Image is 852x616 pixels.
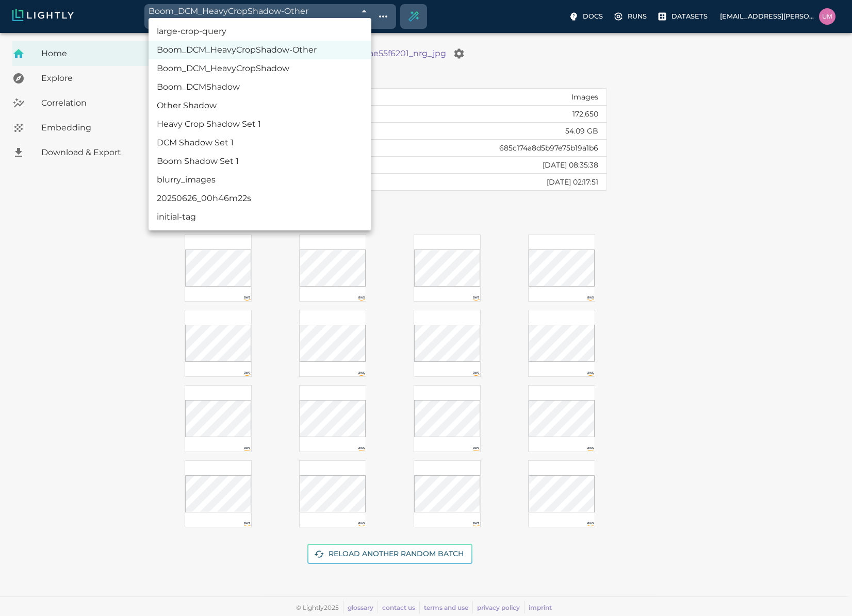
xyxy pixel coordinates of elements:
[149,171,371,189] li: blurry_images
[149,78,371,96] li: Boom_DCMShadow
[149,22,371,41] li: large-crop-query
[149,115,371,134] li: Heavy Crop Shadow Set 1
[149,152,371,171] li: Boom Shadow Set 1
[149,59,371,78] li: Boom_DCM_HeavyCropShadow
[149,189,371,208] li: 20250626_00h46m22s
[149,134,371,152] li: DCM Shadow Set 1
[149,208,371,226] li: initial-tag
[149,96,371,115] li: Other Shadow
[149,41,371,59] li: Boom_DCM_HeavyCropShadow-Other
